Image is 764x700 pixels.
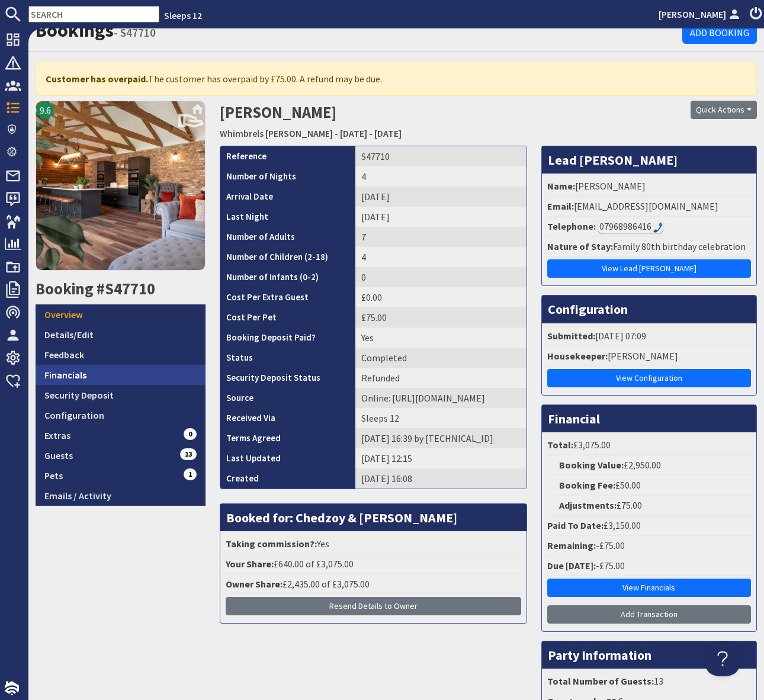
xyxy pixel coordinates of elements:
[542,296,756,323] h3: Configuration
[36,425,206,445] a: Extras0
[355,247,527,267] td: 4
[547,200,574,212] strong: Email:
[355,207,527,227] td: [DATE]
[36,486,206,506] a: Emails / Activity
[220,468,355,489] th: Created
[355,348,527,368] td: Completed
[547,369,751,387] a: View Configuration
[36,304,206,325] a: Overview
[545,435,753,455] li: £3,075.00
[547,519,604,531] strong: Paid To Date:
[329,601,418,611] span: Resend Details to Owner
[226,597,521,615] button: Resend Details to Owner
[220,307,355,327] th: Cost Per Pet
[220,101,573,143] h2: [PERSON_NAME]
[36,405,206,425] a: Configuration
[545,326,753,346] li: [DATE] 07:09
[355,267,527,287] td: 0
[226,538,317,550] strong: Taking commission?:
[598,219,663,233] div: Call: 07968986416
[659,7,743,21] a: [PERSON_NAME]
[545,556,753,576] li: -£75.00
[36,62,757,96] div: The customer has overpaid by £75.00. A refund may be due.
[547,439,573,451] strong: Total:
[559,459,624,471] strong: Booking Value:
[40,103,51,117] span: 9.6
[226,578,283,590] strong: Owner Share:
[180,448,197,460] span: 13
[355,146,527,166] td: S47710
[545,672,753,692] li: 13
[355,448,527,468] td: [DATE] 12:15
[545,536,753,556] li: -£75.00
[36,325,206,345] a: Details/Edit
[220,348,355,368] th: Status
[355,166,527,187] td: 4
[220,287,355,307] th: Cost Per Extra Guest
[36,345,206,365] a: Feedback
[36,385,206,405] a: Security Deposit
[547,540,596,551] strong: Remaining:
[281,435,290,444] i: Agreements were checked at the time of signing booking terms:<br>- I AGREE to take out appropriat...
[547,579,751,597] a: View Financials
[220,368,355,388] th: Security Deposit Status
[28,6,159,23] input: SEARCH
[542,146,756,174] h3: Lead [PERSON_NAME]
[545,476,753,496] li: £50.00
[220,127,333,139] a: Whimbrels [PERSON_NAME]
[653,222,663,233] img: hfpfyWBK5wQHBAGPgDf9c6qAYOxxMAAAAASUVORK5CYII=
[5,681,19,695] img: staytech_i_w-64f4e8e9ee0a9c174fd5317b4b171b261742d2d393467e5bdba4413f4f884c10.svg
[547,240,613,252] strong: Nature of Stay:
[355,307,527,327] td: £75.00
[184,428,197,440] span: 0
[547,560,596,571] strong: Due [DATE]:
[223,574,524,595] li: £2,435.00 of £3,075.00
[547,605,751,624] a: Add Transaction
[682,21,757,44] a: Add Booking
[36,18,114,42] a: Bookings
[547,330,595,342] strong: Submitted:
[545,516,753,536] li: £3,150.00
[220,247,355,267] th: Number of Children (2-18)
[220,327,355,348] th: Booking Deposit Paid?
[340,127,402,139] a: [DATE] - [DATE]
[220,166,355,187] th: Number of Nights
[36,365,206,385] a: Financials
[691,101,757,119] button: Quick Actions
[220,227,355,247] th: Number of Adults
[355,428,527,448] td: [DATE] 16:39 by [TECHNICAL_ID]
[545,197,753,217] li: [EMAIL_ADDRESS][DOMAIN_NAME]
[355,287,527,307] td: £0.00
[335,127,338,139] span: -
[36,465,206,486] a: Pets1
[547,675,654,687] strong: Total Number of Guests:
[36,445,206,465] a: Guests13
[220,388,355,408] th: Source
[559,499,617,511] strong: Adjustments:
[220,448,355,468] th: Last Updated
[114,25,156,40] small: - S47710
[46,73,148,85] strong: Customer has overpaid.
[36,101,206,280] a: 9.6
[542,405,756,432] h3: Financial
[355,408,527,428] td: Sleeps 12
[223,554,524,574] li: £640.00 of £3,075.00
[545,346,753,367] li: [PERSON_NAME]
[220,207,355,227] th: Last Night
[547,220,596,232] strong: Telephone:
[355,368,527,388] td: Refunded
[220,187,355,207] th: Arrival Date
[355,468,527,489] td: [DATE] 16:08
[355,327,527,348] td: Yes
[547,180,575,192] strong: Name:
[220,504,527,531] h3: Booked for: Chedzoy & [PERSON_NAME]
[226,558,274,570] strong: Your Share:
[220,267,355,287] th: Number of Infants (0-2)
[220,408,355,428] th: Received Via
[36,280,206,298] h2: Booking #S47710
[545,176,753,197] li: [PERSON_NAME]
[355,187,527,207] td: [DATE]
[223,534,524,554] li: Yes
[542,641,756,669] h3: Party Information
[184,468,197,480] span: 1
